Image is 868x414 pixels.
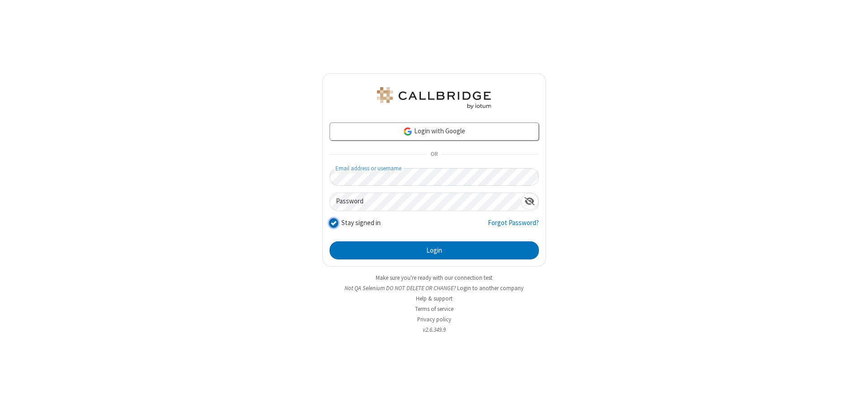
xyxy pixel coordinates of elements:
img: QA Selenium DO NOT DELETE OR CHANGE [375,87,493,109]
button: Login to another company [457,284,524,292]
li: Not QA Selenium DO NOT DELETE OR CHANGE? [322,284,546,292]
img: google-icon.png [403,127,413,136]
a: Forgot Password? [488,218,539,235]
label: Stay signed in [341,218,381,228]
a: Help & support [416,295,453,302]
a: Login with Google [330,122,539,141]
span: OR [427,148,441,161]
div: Show password [521,193,538,210]
a: Privacy policy [417,315,451,323]
input: Email address or username [330,168,539,186]
li: v2.6.349.9 [322,325,546,334]
a: Terms of service [415,305,453,313]
button: Login [330,241,539,259]
a: Make sure you're ready with our connection test [376,274,492,282]
input: Password [330,193,521,211]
